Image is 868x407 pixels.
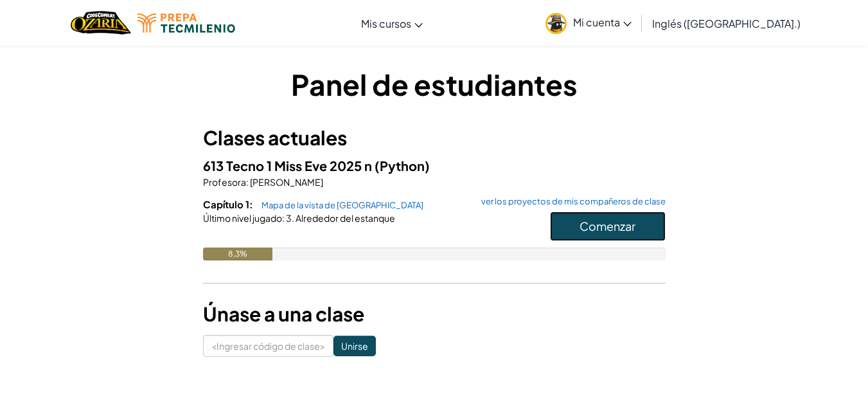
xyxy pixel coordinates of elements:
font: Capítulo 1: [203,198,253,210]
a: Inglés ([GEOGRAPHIC_DATA].) [646,6,807,41]
font: Mapa de la vista de [GEOGRAPHIC_DATA] [261,200,423,210]
font: [PERSON_NAME] [250,176,323,188]
font: : [282,212,285,224]
font: Mis cursos [361,17,411,30]
a: Logotipo de Ozaria de CodeCombat [71,10,130,36]
font: 613 Tecno 1 Miss Eve 2025 n [203,158,372,174]
font: 8,3% [228,249,247,258]
font: Mi cuenta [573,15,620,29]
img: Logotipo de Tecmilenio [137,14,235,33]
a: Mis cursos [355,6,429,41]
font: Únase a una clase [203,302,364,326]
font: (Python) [375,158,430,174]
font: Último nivel jugado [203,212,282,224]
font: Clases actuales [203,125,347,150]
font: Alrededor del estanque [296,212,395,224]
input: <Ingresar código de clase> [203,335,333,357]
img: Hogar [71,10,130,36]
img: avatar [545,13,567,34]
font: Inglés ([GEOGRAPHIC_DATA].) [652,17,801,30]
button: Comenzar [550,212,666,241]
font: Comenzar [580,219,635,233]
font: Panel de estudiantes [291,66,578,102]
font: 3. [286,212,294,224]
font: : [246,176,249,188]
font: Profesora [203,176,246,188]
input: Unirse [333,336,376,356]
font: ver los proyectos de mis compañeros de clase [481,196,666,206]
a: Mi cuenta [539,3,638,43]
